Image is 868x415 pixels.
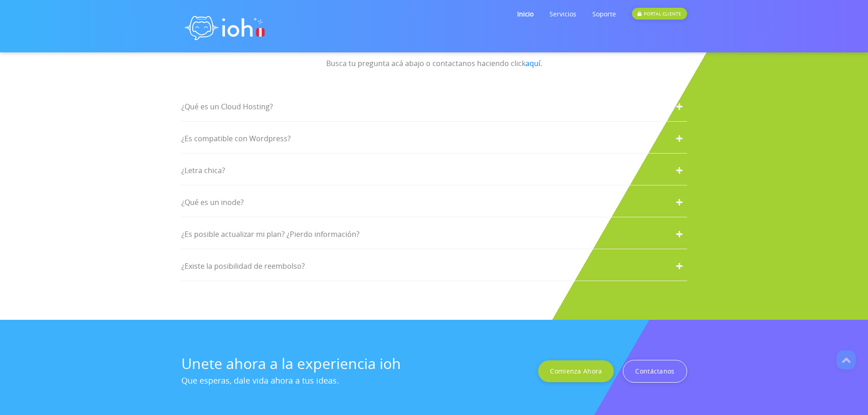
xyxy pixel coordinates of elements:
[181,376,401,384] div: Que esperas, dale vida ahora a tus ideas.
[181,133,291,143] span: ¿Es compatible con Wordpress?
[181,6,268,46] img: logo ioh
[181,261,305,271] span: ¿Existe la posibilidad de reembolso?
[181,229,360,239] span: ¿Es posible actualizar mi plan? ¿Pierdo información?
[525,58,540,68] a: aquí
[623,360,687,383] a: Contáctanos
[181,102,273,112] span: ¿Qué es un Cloud Hosting?
[632,8,687,20] div: PORTAL CLIENTE
[181,356,401,371] div: Unete ahora a la experiencia ioh
[181,197,244,207] span: ¿Qué es un inode?
[181,56,687,70] p: Busca tu pregunta acá abajo o contactanos haciendo click .
[538,360,614,382] a: Comienza Ahora
[181,165,225,175] span: ¿Letra chica?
